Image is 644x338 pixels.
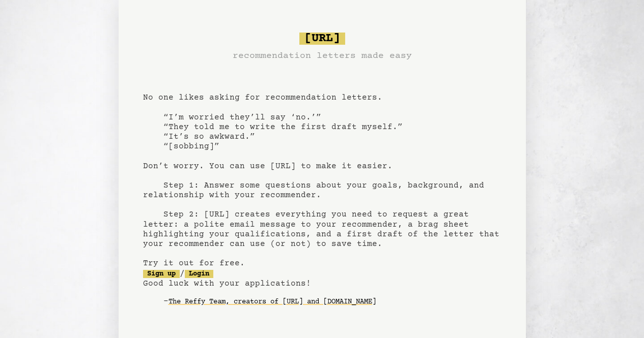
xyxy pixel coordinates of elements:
span: [URL] [299,33,345,45]
h3: recommendation letters made easy [233,49,412,63]
a: The Reffy Team, creators of [URL] and [DOMAIN_NAME] [169,294,376,310]
a: Login [185,270,213,278]
pre: No one likes asking for recommendation letters. “I’m worried they’ll say ‘no.’” “They told me to ... [143,28,501,326]
a: Sign up [143,270,180,278]
div: - [163,297,501,307]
